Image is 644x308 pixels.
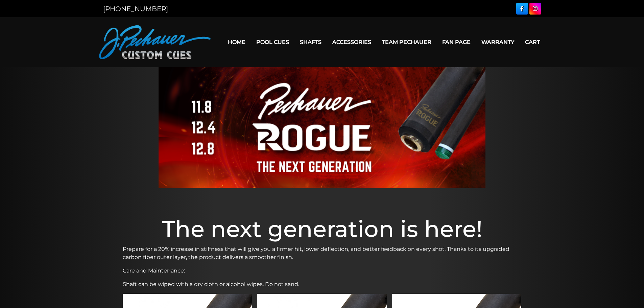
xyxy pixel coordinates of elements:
a: Accessories [327,33,377,51]
p: Prepare for a 20% increase in stiffness that will give you a firmer hit, lower deflection, and be... [123,245,522,261]
a: [PHONE_NUMBER] [103,5,168,13]
a: Warranty [476,33,520,51]
a: Pool Cues [251,33,294,51]
a: Home [222,33,251,51]
p: Care and Maintenance: [123,267,522,275]
a: Shafts [294,33,327,51]
img: Pechauer Custom Cues [99,25,211,59]
a: Team Pechauer [377,33,437,51]
p: Shaft can be wiped with a dry cloth or alcohol wipes. Do not sand. [123,280,522,288]
a: Cart [520,33,545,51]
h1: The next generation is here! [123,215,522,242]
a: Fan Page [437,33,476,51]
